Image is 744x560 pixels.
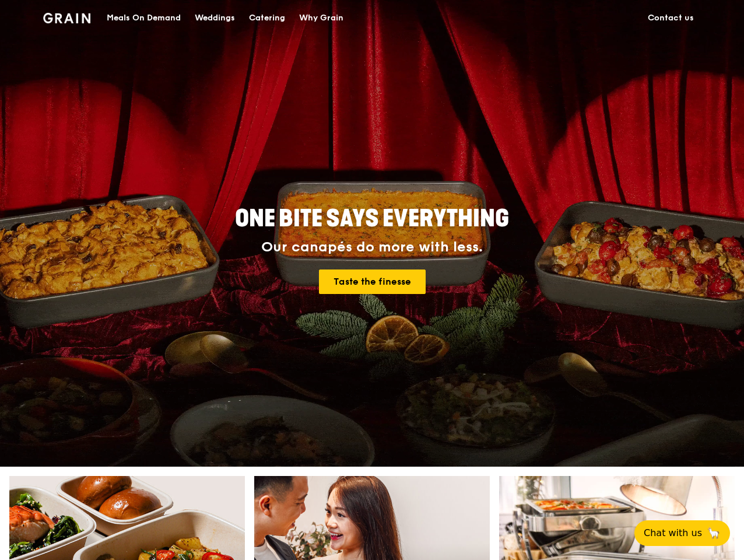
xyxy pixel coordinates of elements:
[107,1,181,36] div: Meals On Demand
[249,1,285,36] div: Catering
[43,13,90,23] img: Grain
[644,526,702,540] span: Chat with us
[634,520,730,546] button: Chat with us🦙
[299,1,343,36] div: Why Grain
[292,1,350,36] a: Why Grain
[319,269,426,294] a: Taste the finesse
[235,205,509,233] span: ONE BITE SAYS EVERYTHING
[188,1,242,36] a: Weddings
[707,526,721,540] span: 🦙
[195,1,235,36] div: Weddings
[162,239,582,256] div: Our canapés do more with less.
[641,1,701,36] a: Contact us
[242,1,292,36] a: Catering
